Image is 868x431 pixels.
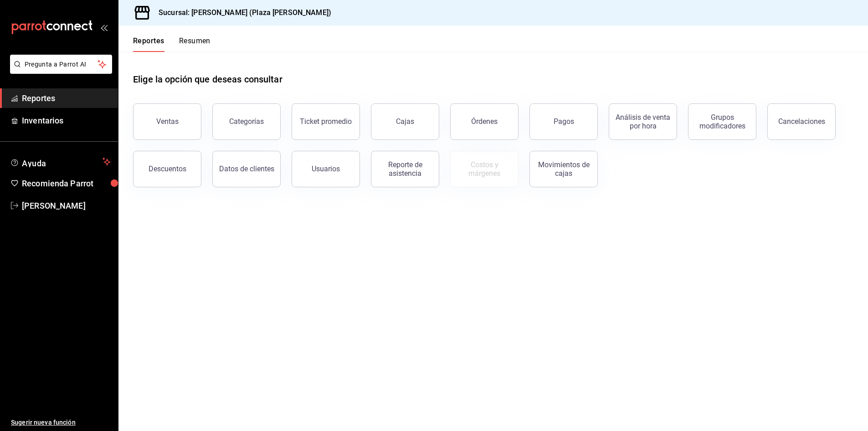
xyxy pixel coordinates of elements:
button: Grupos modificadores [688,103,756,140]
div: Movimientos de cajas [535,160,592,178]
button: Datos de clientes [212,151,281,187]
button: Contrata inventarios para ver este reporte [450,151,519,187]
span: Reportes [22,92,111,104]
span: Pregunta a Parrot AI [25,60,98,69]
span: [PERSON_NAME] [22,200,111,212]
button: open_drawer_menu [100,24,108,31]
span: Recomienda Parrot [22,177,111,190]
button: Reporte de asistencia [371,151,439,187]
span: Inventarios [22,114,111,127]
button: Ventas [133,103,201,140]
button: Categorías [212,103,281,140]
div: Ventas [156,117,179,126]
span: Ayuda [22,156,99,167]
div: Usuarios [312,164,340,173]
div: Costos y márgenes [456,160,513,178]
div: Reporte de asistencia [377,160,433,178]
button: Ticket promedio [292,103,360,140]
button: Resumen [179,36,211,52]
div: Órdenes [471,117,498,126]
h1: Elige la opción que deseas consultar [133,72,282,86]
span: Sugerir nueva función [11,418,111,427]
div: Descuentos [149,164,186,173]
div: navigation tabs [133,36,211,52]
button: Usuarios [292,151,360,187]
h3: Sucursal: [PERSON_NAME] (Plaza [PERSON_NAME]) [151,7,331,18]
div: Ticket promedio [300,117,352,126]
button: Descuentos [133,151,201,187]
div: Cajas [396,116,415,127]
div: Datos de clientes [219,164,274,173]
a: Pregunta a Parrot AI [6,66,112,76]
button: Reportes [133,36,164,52]
div: Cancelaciones [778,117,825,126]
button: Análisis de venta por hora [609,103,677,140]
div: Grupos modificadores [694,113,750,130]
button: Pregunta a Parrot AI [10,55,112,74]
div: Análisis de venta por hora [615,113,671,130]
button: Pagos [529,103,598,140]
button: Órdenes [450,103,519,140]
a: Cajas [371,103,439,140]
button: Cancelaciones [767,103,836,140]
div: Pagos [554,117,574,126]
div: Categorías [229,117,264,126]
button: Movimientos de cajas [529,151,598,187]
